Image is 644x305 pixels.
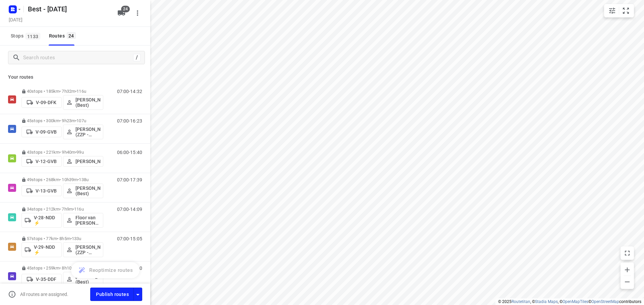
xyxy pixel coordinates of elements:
[535,299,558,304] a: Stadia Maps
[21,213,62,228] button: V-28-NDD ⚡
[74,207,84,212] span: 116u
[71,262,140,278] button: Reoptimize routes
[96,290,129,299] span: Publish routes
[21,242,62,257] button: V-29-NDD ⚡
[21,207,103,212] p: 34 stops • 212km • 7h9m
[75,150,76,155] span: •
[25,4,112,14] h5: Rename
[21,185,62,196] button: V-13-GVB
[562,299,588,304] a: OpenMapTiles
[63,213,103,228] button: Floor van [PERSON_NAME] (Best)
[36,100,56,105] p: V-09-DFK
[75,244,100,255] p: [PERSON_NAME] (ZZP - Best)
[21,127,62,137] button: V-09-GVB
[21,118,103,123] p: 45 stops • 300km • 9h23m
[34,215,59,226] p: V-28-NDD ⚡
[75,89,76,94] span: •
[63,125,103,139] button: [PERSON_NAME] (ZZP - Best)
[77,177,79,182] span: •
[21,97,62,108] button: V-09-DFK
[11,32,42,40] span: Stops
[117,150,142,155] p: 06:00-15:40
[49,32,78,40] div: Routes
[591,299,619,304] a: OpenStreetMap
[63,156,103,167] button: [PERSON_NAME]
[134,290,142,298] div: Driver app settings
[21,177,103,182] p: 49 stops • 268km • 10h39m
[604,4,634,17] div: small contained button group
[73,207,74,212] span: •
[498,299,641,304] li: © 2025 , © , © © contributors
[117,177,142,182] p: 07:00-17:39
[75,97,100,108] p: [PERSON_NAME] (Best)
[21,89,103,94] p: 40 stops • 185km • 7h32m
[34,244,59,255] p: V-29-NDD ⚡
[131,6,144,20] button: More
[75,127,100,137] p: [PERSON_NAME] (ZZP - Best)
[67,32,76,39] span: 24
[23,53,133,63] input: Search routes
[63,242,103,257] button: [PERSON_NAME] (ZZP - Best)
[21,156,62,167] button: V-12-GVB
[619,4,633,17] button: Fit zoom
[115,6,128,20] button: 24
[63,95,103,110] button: [PERSON_NAME] (Best)
[75,159,100,164] p: [PERSON_NAME]
[117,207,142,212] p: 07:00-14:09
[8,74,142,81] p: Your routes
[63,272,103,287] button: [PERSON_NAME] (Best)
[117,236,142,241] p: 07:00-15:05
[6,16,25,23] h5: Project date
[75,274,100,285] p: [PERSON_NAME] (Best)
[76,89,86,94] span: 116u
[20,292,68,297] p: All routes are assigned.
[75,185,100,196] p: [PERSON_NAME] (Best)
[79,177,89,182] span: 138u
[72,236,82,241] span: 133u
[21,274,62,285] button: V-35-DDF
[90,288,134,301] button: Publish routes
[70,236,72,241] span: •
[21,265,103,271] p: 45 stops • 259km • 8h10m
[605,4,619,17] button: Map settings
[36,159,57,164] p: V-12-GVB
[121,6,130,12] span: 24
[36,129,57,135] p: V-09-GVB
[36,277,56,282] p: V-35-DDF
[76,150,84,155] span: 99u
[36,188,57,194] p: V-13-GVB
[76,118,86,123] span: 107u
[133,54,141,61] div: /
[63,183,103,198] button: [PERSON_NAME] (Best)
[25,33,40,40] span: 1133
[75,118,76,123] span: •
[117,89,142,94] p: 07:00-14:32
[117,118,142,124] p: 07:00-16:23
[21,236,103,241] p: 57 stops • 77km • 8h5m
[21,150,103,155] p: 43 stops • 221km • 9h40m
[75,215,100,226] p: Floor van [PERSON_NAME] (Best)
[512,299,530,304] a: Routetitan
